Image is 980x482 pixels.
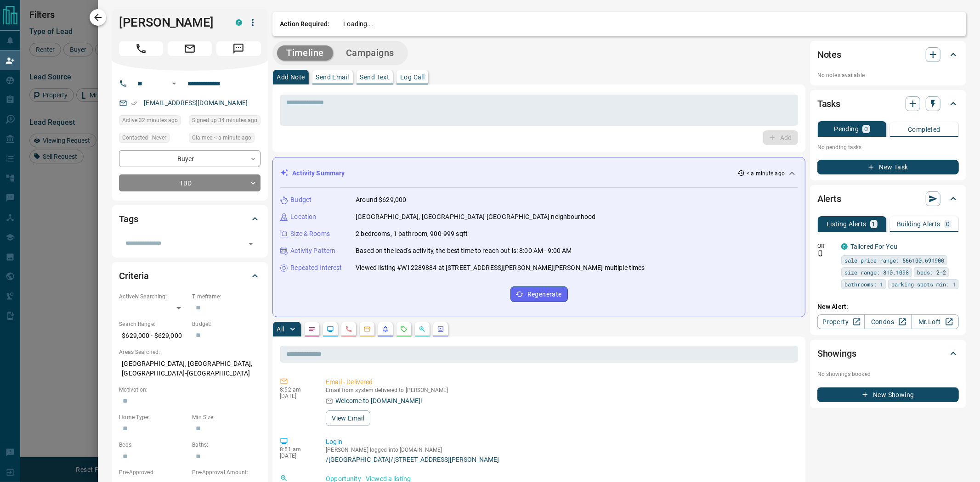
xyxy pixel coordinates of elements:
p: Min Size: [192,413,261,421]
p: Email - Delivered [326,377,794,387]
p: [DATE] [280,393,312,399]
p: 0 [946,221,950,227]
p: Baths: [192,441,261,449]
button: Open [244,237,257,250]
p: Size & Rooms [290,229,330,239]
p: Beds: [119,441,187,449]
div: Buyer [119,150,261,167]
p: Motivation: [119,386,261,394]
p: Actively Searching: [119,292,187,301]
p: < a minute ago [747,169,785,178]
p: Repeated Interest [290,263,342,273]
button: Open [169,78,180,89]
p: Welcome to [DOMAIN_NAME]! [335,396,422,406]
h2: Showings [817,346,856,361]
h2: Notes [817,47,841,62]
span: parking spots min: 1 [891,280,956,289]
p: Budget: [192,320,261,328]
button: View Email [326,410,370,426]
p: Location [290,212,316,222]
p: Action Required: [280,19,329,29]
div: Sun Sep 14 2025 [119,115,184,128]
span: Message [216,41,261,56]
p: [GEOGRAPHIC_DATA], [GEOGRAPHIC_DATA]-[GEOGRAPHIC_DATA] neighbourhood [356,212,595,222]
a: Condos [864,314,912,329]
a: [EMAIL_ADDRESS][DOMAIN_NAME] [144,99,248,106]
p: Timeframe: [192,292,261,301]
button: New Task [817,160,959,174]
p: Around $629,000 [356,195,406,205]
button: Timeline [277,45,333,61]
button: New Showing [817,387,959,402]
svg: Calls [345,325,352,333]
p: Email from system delivered to [PERSON_NAME] [326,387,794,393]
div: Sun Sep 14 2025 [189,115,261,128]
svg: Emails [363,325,371,333]
p: Budget [290,195,312,205]
span: Email [168,41,212,56]
div: Activity Summary< a minute ago [280,165,798,182]
div: condos.ca [236,19,242,26]
span: bathrooms: 1 [844,280,883,289]
svg: Opportunities [419,325,426,333]
div: Criteria [119,265,261,287]
p: Pending [834,126,859,132]
svg: Lead Browsing Activity [327,325,334,333]
span: Signed up 34 minutes ago [192,116,257,125]
a: Property [817,314,865,329]
span: Contacted - Never [122,133,166,142]
span: sale price range: 566100,691900 [844,256,944,265]
div: Tasks [817,93,959,115]
svg: Email Verified [131,100,137,106]
p: Based on the lead's activity, the best time to reach out is: 8:00 AM - 9:00 AM [356,246,572,256]
p: 2 bedrooms, 1 bathroom, 900-999 sqft [356,229,468,239]
a: Mr.Loft [912,314,959,329]
span: beds: 2-2 [917,268,946,277]
h2: Alerts [817,191,841,206]
p: No showings booked [817,370,959,378]
p: Listing Alerts [827,221,867,227]
p: [DATE] [280,453,312,459]
h2: Tags [119,212,138,226]
p: 0 [864,126,868,132]
div: Notes [817,44,959,66]
svg: Notes [308,325,316,333]
p: Activity Summary [292,168,345,178]
svg: Push Notification Only [817,250,824,257]
div: Tags [119,208,261,230]
p: 8:51 am [280,446,312,453]
div: TBD [119,174,261,191]
p: Send Email [316,74,349,80]
h2: Tasks [817,96,840,111]
p: [PERSON_NAME] logged into [DOMAIN_NAME] [326,447,794,453]
p: Pre-Approval Amount: [192,468,261,476]
span: Claimed < a minute ago [192,133,251,142]
p: All [277,326,284,332]
p: Add Note [277,74,305,80]
p: New Alert: [817,302,959,312]
p: Pre-Approved: [119,468,187,476]
p: Log Call [400,74,425,80]
div: Showings [817,342,959,364]
span: Call [119,41,163,56]
p: $629,000 - $629,000 [119,328,187,343]
p: 1 [872,221,876,227]
div: Sun Sep 14 2025 [189,133,261,146]
button: Regenerate [510,286,568,302]
p: Activity Pattern [290,246,335,256]
div: condos.ca [841,243,848,250]
p: No notes available [817,71,959,79]
h1: [PERSON_NAME] [119,15,222,30]
p: Search Range: [119,320,187,328]
p: Send Text [360,74,390,80]
svg: Agent Actions [437,325,444,333]
span: Active 32 minutes ago [122,116,178,125]
p: Off [817,242,836,250]
p: Loading... [343,19,959,29]
p: No pending tasks [817,140,959,154]
h2: Criteria [119,269,149,283]
p: Areas Searched: [119,348,261,356]
div: Alerts [817,188,959,210]
p: Completed [908,126,940,133]
p: [GEOGRAPHIC_DATA], [GEOGRAPHIC_DATA], [GEOGRAPHIC_DATA]-[GEOGRAPHIC_DATA] [119,356,261,381]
